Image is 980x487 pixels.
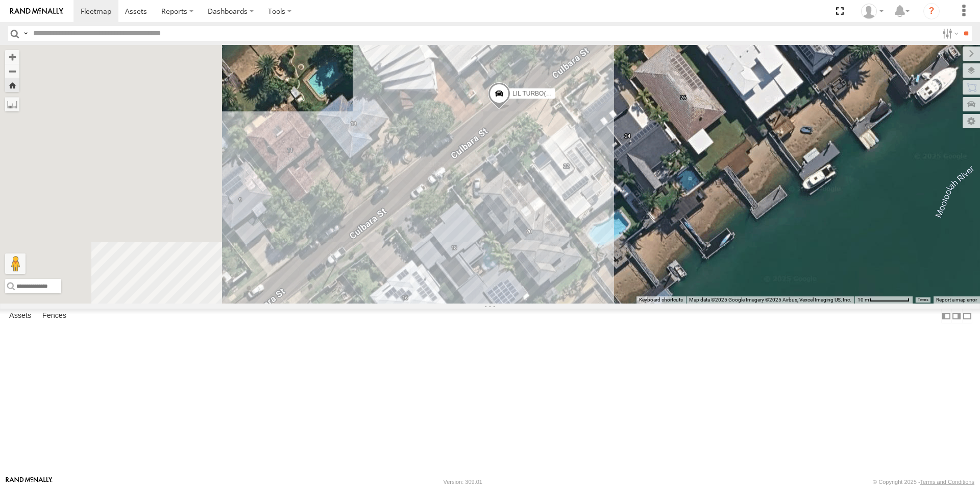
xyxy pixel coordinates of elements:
a: Report a map error [936,297,977,303]
label: Assets [4,309,36,323]
span: 10 m [857,297,869,303]
label: Search Query [21,26,30,41]
label: Map Settings [963,114,980,128]
label: Search Filter Options [938,26,960,41]
div: © Copyright 2025 - [873,479,974,485]
label: Fences [37,309,71,323]
button: Zoom in [5,50,19,64]
button: Zoom Home [5,78,19,92]
div: Laura Van Bruggen [857,4,887,19]
a: Terms and Conditions [920,479,974,485]
span: LIL TURBO(SMALL TRUCK) [512,90,591,97]
button: Keyboard shortcuts [639,296,683,304]
button: Zoom out [5,64,19,78]
img: rand-logo.svg [10,8,63,15]
a: Terms (opens in new tab) [918,297,928,302]
label: Measure [5,97,19,111]
label: Dock Summary Table to the Right [951,309,962,323]
label: Hide Summary Table [962,309,972,323]
span: Map data ©2025 Google Imagery ©2025 Airbus, Vexcel Imaging US, Inc. [689,297,851,303]
button: Drag Pegman onto the map to open Street View [5,253,26,274]
a: Visit our Website [6,477,53,487]
label: Dock Summary Table to the Left [941,309,951,323]
i: ? [923,3,940,19]
div: Version: 309.01 [444,479,482,485]
button: Map scale: 10 m per 75 pixels [854,296,913,304]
